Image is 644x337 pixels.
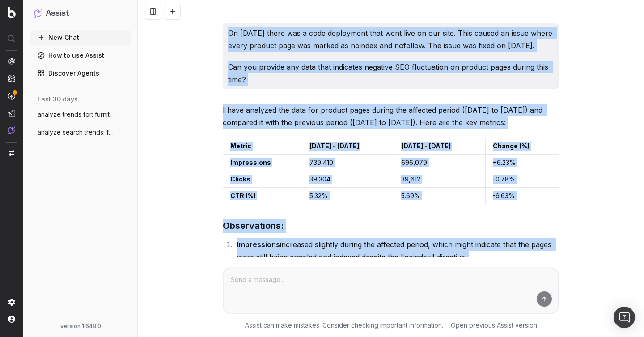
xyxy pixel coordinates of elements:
td: -6.63% [486,188,559,204]
td: [DATE] - [DATE] [302,138,394,155]
td: Metric [223,138,302,155]
td: +6.23% [486,155,559,171]
td: 696,079 [394,155,485,171]
img: Assist [8,126,15,134]
img: Assist [34,9,42,17]
h3: Observations: [223,219,559,233]
li: increased slightly during the affected period, which might indicate that the pages were still bei... [234,238,559,263]
span: last 30 days [38,95,78,104]
button: Assist [34,7,127,20]
span: analyze search trends: furniture for fal [38,128,116,137]
td: 5.69% [394,188,485,204]
div: Open Intercom Messenger [614,307,635,328]
img: Botify logo [8,7,16,18]
h1: Assist [46,7,69,20]
img: Intelligence [8,75,15,82]
button: New Chat [30,30,131,45]
td: 39,612 [394,171,485,188]
p: On [DATE] there was a code deployment that went live on our site. This caused an issue where ever... [228,27,554,52]
img: Studio [8,110,15,117]
img: Setting [8,299,15,306]
img: Analytics [8,58,15,65]
img: My account [8,316,15,323]
a: How to use Assist [30,48,131,63]
p: Can you provide any data that indicates negative SEO fluctuation on product pages during this time? [228,61,554,86]
div: version: 1.648.0 [34,323,127,330]
strong: CTR (%) [230,192,256,199]
strong: Impressions [237,240,280,249]
button: analyze trends for: furniture for summer [30,107,131,122]
td: 5.32% [302,188,394,204]
span: analyze trends for: furniture for summer [38,110,116,119]
strong: Impressions [230,159,271,166]
img: Activation [8,92,15,100]
strong: Clicks [230,175,250,183]
td: -0.78% [486,171,559,188]
p: Assist can make mistakes. Consider checking important information. [245,321,443,330]
td: Change (%) [486,138,559,155]
p: I have analyzed the data for product pages during the affected period ([DATE] to [DATE]) and comp... [223,104,559,129]
a: Discover Agents [30,66,131,80]
img: Switch project [9,150,14,156]
td: 39,304 [302,171,394,188]
button: analyze search trends: furniture for fal [30,125,131,139]
td: [DATE] - [DATE] [394,138,485,155]
td: 739,410 [302,155,394,171]
a: Open previous Assist version [451,321,537,330]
